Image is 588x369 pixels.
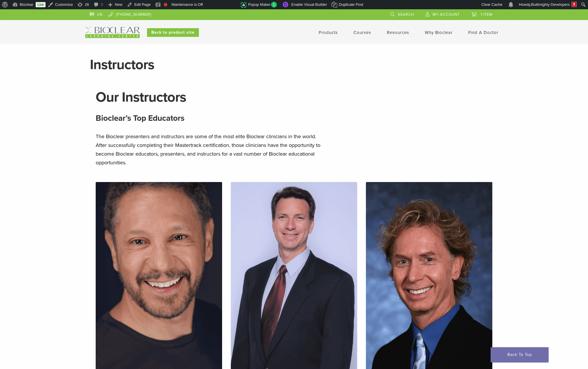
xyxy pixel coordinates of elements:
h1: Our Instructors [96,90,492,104]
span: Builtmighty Developers [531,2,570,7]
h3: Bioclear’s Top Educators [96,111,492,125]
img: Views over 48 hours. Click for more Jetpack Stats. [208,1,241,8]
span: My Account [433,12,460,17]
p: The Bioclear presenters and instructors are some of the most elite Bioclear clinicians in the wor... [96,132,328,167]
div: Focus keyphrase not set [164,3,167,6]
a: Why Bioclear [425,30,453,35]
img: Bioclear [85,27,140,38]
a: Find A Doctor [468,30,498,35]
a: My Account [426,9,460,18]
a: US [90,9,103,18]
span: Search [398,12,414,17]
a: Products [319,30,338,35]
span: 1 item [481,12,493,17]
h1: Instructors [90,58,498,72]
a: Live [36,2,46,7]
a: Resources [387,30,409,35]
a: Search [390,9,414,18]
span: 1 [271,2,277,8]
a: Back To Top [491,347,549,362]
a: [PHONE_NUMBER] [108,9,151,18]
a: Courses [353,30,371,35]
a: 1 item [471,9,493,18]
a: Back to product site [147,28,199,37]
